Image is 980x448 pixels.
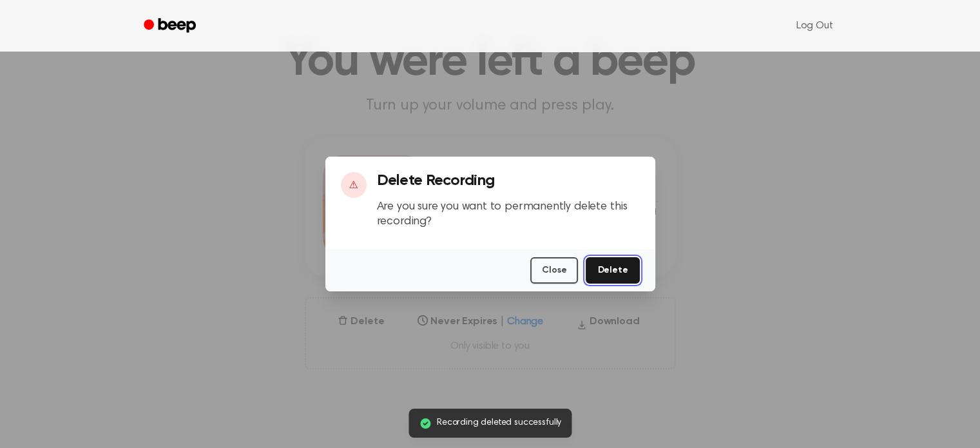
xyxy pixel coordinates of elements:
button: Close [530,257,578,284]
a: Beep [135,14,207,39]
h3: Delete Recording [377,172,640,190]
div: ⚠ [341,172,367,198]
button: Delete [586,257,639,284]
a: Log Out [783,10,846,41]
span: Recording deleted successfully [437,416,561,430]
p: Are you sure you want to permanently delete this recording? [377,200,640,229]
